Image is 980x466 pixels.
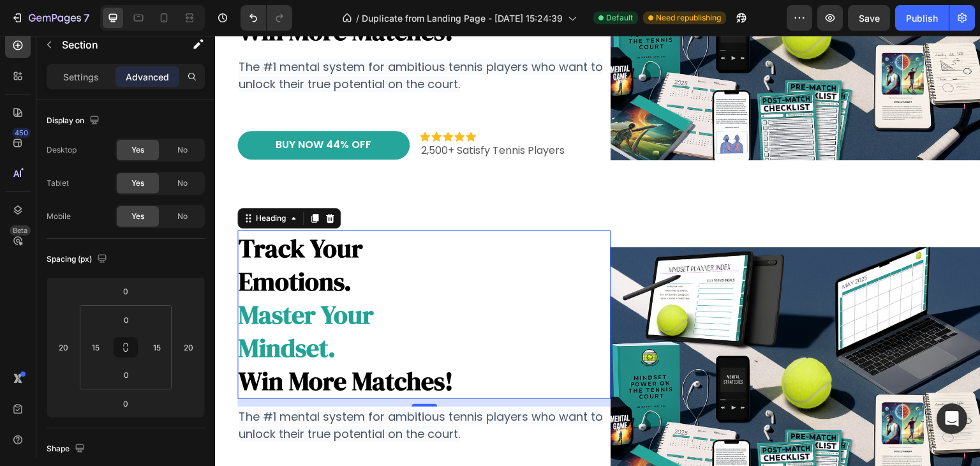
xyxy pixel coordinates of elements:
button: 7 [5,5,95,31]
p: 7 [84,10,89,26]
p: Advanced [126,70,169,84]
input: 20 [179,338,198,357]
div: Tablet [47,177,69,189]
p: Settings [63,70,99,84]
div: Shape [47,440,87,458]
div: Desktop [47,144,77,156]
div: Undo/Redo [241,5,292,31]
div: Beta [10,225,31,236]
span: Default [606,12,633,24]
span: Need republishing [656,12,721,24]
div: Display on [47,112,102,130]
span: Yes [131,211,144,222]
span: No [177,144,188,156]
div: Mobile [47,211,71,222]
span: Duplicate from Landing Page - [DATE] 15:24:39 [362,11,563,25]
div: 450 [12,128,31,138]
input: 15px [147,338,167,357]
span: Yes [131,177,144,189]
span: Save [859,13,880,24]
input: 0 [113,282,138,301]
input: 0 [113,394,138,413]
span: No [177,177,188,189]
button: Publish [895,5,949,31]
div: Publish [906,11,938,25]
iframe: Design area [215,36,980,466]
input: 0px [114,310,139,329]
span: No [177,211,188,222]
div: Open Intercom Messenger [937,403,967,434]
input: 0px [114,365,139,384]
p: Section [62,37,167,52]
span: Yes [131,144,144,156]
input: 15px [86,338,105,357]
div: Spacing (px) [47,251,110,268]
span: / [356,11,359,25]
input: 20 [54,338,73,357]
button: Save [848,5,890,31]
